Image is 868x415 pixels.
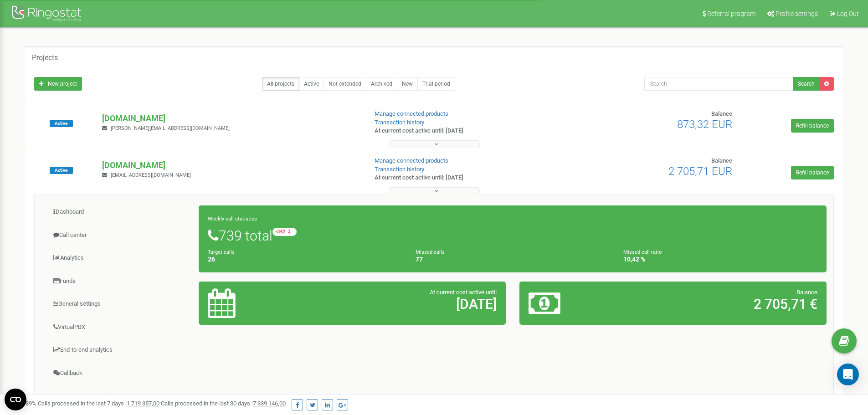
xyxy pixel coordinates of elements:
h5: Projects [32,54,58,62]
a: VirtualPBX [41,316,199,338]
a: New [397,77,418,91]
p: At current cost active until: [DATE] [375,127,564,135]
a: Funds [41,270,199,292]
div: Open Intercom Messenger [837,364,859,385]
a: Transaction history [375,166,424,173]
a: Call center [41,224,199,246]
span: 873,32 EUR [677,118,732,131]
p: [DOMAIN_NAME] [102,113,360,124]
a: Trial period [417,77,455,91]
h4: 10,42 % [623,256,817,263]
span: Balance [711,157,732,164]
p: At current cost active until: [DATE] [375,174,564,182]
small: Missed calls [416,249,445,255]
span: [PERSON_NAME][EMAIL_ADDRESS][DOMAIN_NAME] [111,125,230,131]
span: Profile settings [776,10,818,17]
small: Target calls [208,249,235,255]
span: 2 705,71 EUR [668,165,732,178]
span: Calls processed in the last 7 days : [38,400,159,407]
a: Refill balance [791,166,834,179]
a: Not extended [324,77,366,91]
span: Log Out [837,10,859,17]
h4: 26 [208,256,402,263]
a: Dashboard [41,201,199,223]
a: Ringostat Smart Phone Settings [41,385,199,408]
span: Calls processed in the last 30 days : [161,400,286,407]
span: At current cost active until [430,289,497,296]
p: [DOMAIN_NAME] [102,159,360,171]
a: General settings [41,293,199,315]
a: Manage connected products [375,157,448,164]
tcxspan: Call 7 339 146, via 3CX [253,400,279,407]
a: Archived [366,77,397,91]
span: Referral program [707,10,755,17]
a: All projects [262,77,299,91]
a: New project [34,77,82,91]
h2: [DATE] [308,297,497,312]
a: Manage connected products [375,110,448,117]
a: End-to-end analytics [41,339,199,361]
a: Transaction history [375,119,424,126]
span: [EMAIL_ADDRESS][DOMAIN_NAME] [111,172,191,178]
small: Missed call ratio [623,249,662,255]
u: 00 [253,400,286,407]
a: Refill balance [791,119,834,133]
a: Analytics [41,247,199,269]
span: Balance [796,289,817,296]
span: Balance [711,110,732,117]
input: Search [644,77,793,91]
button: Search [793,77,820,91]
span: Active [50,120,73,127]
small: -342 [272,228,297,236]
a: Callback [41,362,199,384]
tcxspan: Call 1 719 357, via 3CX [127,400,153,407]
small: Weekly call statistics [208,216,257,222]
h4: 77 [416,256,610,263]
h1: 739 total [208,228,817,243]
button: Open CMP widget [5,389,26,410]
a: Active [299,77,324,91]
h2: 2 705,71 € [629,297,817,312]
span: Active [50,167,73,174]
u: 00 [127,400,159,407]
